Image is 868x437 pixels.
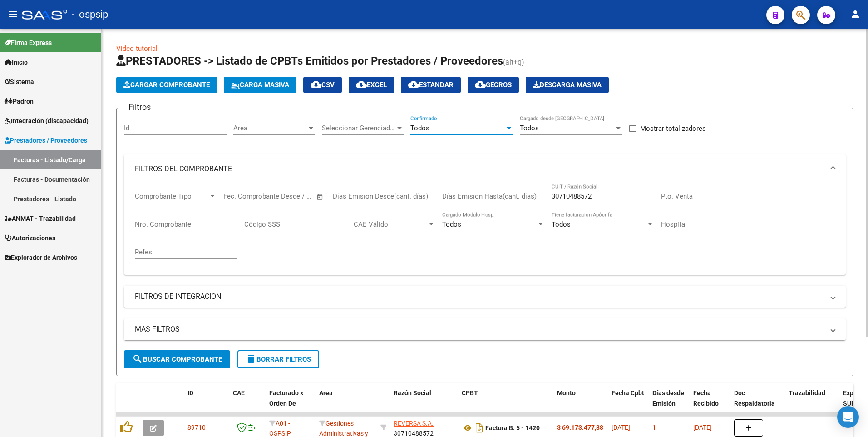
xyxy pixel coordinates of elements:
[124,184,846,275] div: FILTROS DEL COMPROBANTE
[690,383,730,423] datatable-header-cell: Fecha Recibido
[311,81,335,89] span: CSV
[5,214,76,223] span: ANMAT - Trazabilidad
[356,79,367,90] mat-icon: cloud_download
[5,135,87,145] span: Prestadores / Proveedores
[394,420,434,427] span: REVERSA S.A.
[184,383,229,423] datatable-header-cell: ID
[612,389,644,397] span: Fecha Cpbt
[462,389,478,397] span: CPBT
[135,192,208,200] span: Comprobante Tipo
[850,9,861,20] mat-icon: person
[408,79,419,90] mat-icon: cloud_download
[557,424,603,431] strong: $ 69.173.477,88
[473,421,485,435] i: Descargar documento
[356,81,387,89] span: EXCEL
[394,389,431,397] span: Razón Social
[319,389,333,397] span: Area
[652,424,656,431] span: 1
[485,424,540,432] strong: Factura B: 5 - 1420
[475,79,486,90] mat-icon: cloud_download
[401,77,461,93] button: Estandar
[612,424,630,431] span: [DATE]
[303,77,342,93] button: CSV
[116,55,503,67] span: PRESTADORES -> Listado de CPBTs Emitidos por Prestadores / Proveedores
[316,383,377,423] datatable-header-cell: Area
[520,124,539,132] span: Todos
[246,355,311,363] span: Borrar Filtros
[266,383,316,423] datatable-header-cell: Facturado x Orden De
[649,383,690,423] datatable-header-cell: Días desde Emisión
[124,318,846,340] mat-expansion-panel-header: MAS FILTROS
[72,5,108,25] span: - ospsip
[526,77,609,93] button: Descarga Masiva
[124,350,230,368] button: Buscar Comprobante
[135,324,824,334] mat-panel-title: MAS FILTROS
[730,383,785,423] datatable-header-cell: Doc Respaldatoria
[124,154,846,184] mat-expansion-panel-header: FILTROS DEL COMPROBANTE
[269,389,303,407] span: Facturado x Orden De
[5,253,77,263] span: Explorador de Archivos
[233,389,245,397] span: CAE
[475,81,512,89] span: Gecros
[224,77,296,93] button: Carga Masiva
[5,96,34,106] span: Padrón
[268,192,312,200] input: Fecha fin
[608,383,649,423] datatable-header-cell: Fecha Cpbt
[123,81,210,89] span: Cargar Comprobante
[223,192,260,200] input: Fecha inicio
[135,164,824,174] mat-panel-title: FILTROS DEL COMPROBANTE
[135,292,824,302] mat-panel-title: FILTROS DE INTEGRACION
[785,383,839,423] datatable-header-cell: Trazabilidad
[503,58,524,66] span: (alt+q)
[553,383,608,423] datatable-header-cell: Monto
[116,45,158,53] a: Video tutorial
[693,424,712,431] span: [DATE]
[410,124,429,132] span: Todos
[233,124,307,132] span: Area
[187,424,206,431] span: 89710
[237,350,319,368] button: Borrar Filtros
[458,383,553,423] datatable-header-cell: CPBT
[640,123,706,134] span: Mostrar totalizadores
[7,9,18,20] mat-icon: menu
[408,81,454,89] span: Estandar
[557,389,576,397] span: Monto
[652,389,684,407] span: Días desde Emisión
[349,77,394,93] button: EXCEL
[5,77,34,87] span: Sistema
[693,389,719,407] span: Fecha Recibido
[322,124,395,132] span: Seleccionar Gerenciador
[789,389,825,397] span: Trazabilidad
[315,192,325,202] button: Open calendar
[246,353,256,364] mat-icon: delete
[734,389,775,407] span: Doc Respaldatoria
[132,353,143,364] mat-icon: search
[187,389,193,397] span: ID
[311,79,321,90] mat-icon: cloud_download
[354,220,427,228] span: CAE Válido
[231,81,289,89] span: Carga Masiva
[837,406,859,428] div: Open Intercom Messenger
[390,383,458,423] datatable-header-cell: Razón Social
[124,286,846,308] mat-expansion-panel-header: FILTROS DE INTEGRACION
[533,81,602,89] span: Descarga Masiva
[124,101,155,114] h3: Filtros
[5,116,89,126] span: Integración (discapacidad)
[132,355,222,363] span: Buscar Comprobante
[526,77,609,93] app-download-masive: Descarga masiva de comprobantes (adjuntos)
[442,220,461,228] span: Todos
[5,233,55,243] span: Autorizaciones
[116,77,217,93] button: Cargar Comprobante
[5,38,52,48] span: Firma Express
[5,57,28,67] span: Inicio
[468,77,519,93] button: Gecros
[552,220,571,228] span: Todos
[229,383,266,423] datatable-header-cell: CAE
